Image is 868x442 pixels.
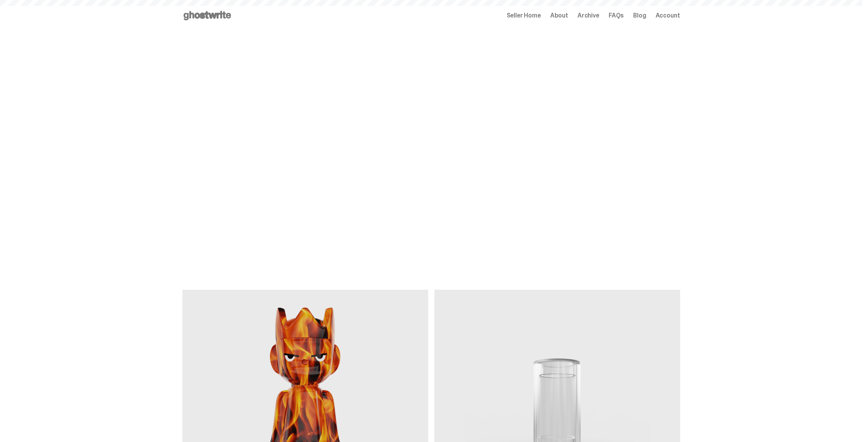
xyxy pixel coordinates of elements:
a: FAQs [609,12,624,19]
a: About [550,12,568,19]
a: Seller Home [507,12,541,19]
a: Account [656,12,680,19]
a: Archive [577,12,599,19]
a: Blog [633,12,646,19]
